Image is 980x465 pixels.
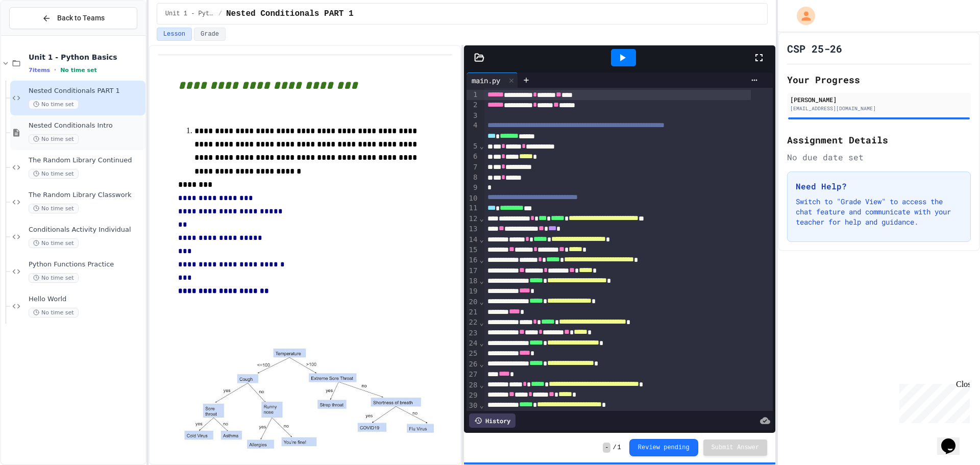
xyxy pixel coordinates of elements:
[467,338,479,349] div: 24
[467,276,479,286] div: 18
[479,256,484,264] span: Fold line
[479,214,484,223] span: Fold line
[467,317,479,328] div: 22
[787,72,971,87] h2: Your Progress
[467,173,479,183] div: 8
[4,4,70,65] div: Chat with us now!Close
[29,260,143,269] span: Python Functions Practice
[479,298,484,306] span: Fold line
[479,360,484,368] span: Fold line
[29,204,79,213] span: No time set
[790,105,968,112] div: [EMAIL_ADDRESS][DOMAIN_NAME]
[467,141,479,152] div: 5
[9,7,137,29] button: Back to Teams
[165,10,214,18] span: Unit 1 - Python Basics
[612,444,616,452] span: /
[29,156,143,165] span: The Random Library Continued
[467,380,479,390] div: 28
[703,439,768,456] button: Submit Answer
[467,214,479,224] div: 12
[467,162,479,173] div: 7
[467,120,479,141] div: 4
[218,10,222,18] span: /
[786,4,818,28] div: My Account
[29,191,143,200] span: The Random Library Classwork
[29,53,143,62] span: Unit 1 - Python Basics
[194,28,226,41] button: Grade
[790,95,968,104] div: [PERSON_NAME]
[479,381,484,389] span: Fold line
[29,134,79,144] span: No time set
[895,380,970,423] iframe: chat widget
[467,349,479,359] div: 25
[29,67,50,74] span: 7 items
[29,169,79,179] span: No time set
[787,151,971,163] div: No due date set
[57,13,105,23] span: Back to Teams
[796,197,962,227] p: Switch to "Grade View" to access the chat feature and communicate with your teacher for help and ...
[467,235,479,245] div: 14
[603,443,610,453] span: -
[157,28,192,41] button: Lesson
[787,41,842,56] h1: CSP 25-26
[29,100,79,109] span: No time set
[629,439,698,456] button: Review pending
[467,90,479,100] div: 1
[618,444,621,452] span: 1
[54,66,56,74] span: •
[467,100,479,110] div: 2
[467,152,479,162] div: 6
[467,401,479,411] div: 30
[479,142,484,150] span: Fold line
[467,266,479,276] div: 17
[226,8,354,20] span: Nested Conditionals PART 1
[467,72,518,88] div: main.py
[467,286,479,297] div: 19
[467,359,479,370] div: 26
[467,390,479,401] div: 29
[467,328,479,338] div: 23
[479,319,484,327] span: Fold line
[467,193,479,204] div: 10
[467,255,479,265] div: 16
[467,111,479,121] div: 3
[479,277,484,285] span: Fold line
[29,226,143,234] span: Conditionals Activity Individual
[29,121,143,130] span: Nested Conditionals Intro
[467,297,479,307] div: 20
[29,238,79,248] span: No time set
[467,370,479,380] div: 27
[29,273,79,283] span: No time set
[469,413,516,428] div: History
[937,424,970,455] iframe: chat widget
[467,203,479,213] div: 11
[467,245,479,255] div: 15
[479,235,484,243] span: Fold line
[29,87,143,95] span: Nested Conditionals PART 1
[479,401,484,409] span: Fold line
[467,183,479,193] div: 9
[467,307,479,317] div: 21
[467,75,505,86] div: main.py
[467,224,479,234] div: 13
[29,295,143,304] span: Hello World
[479,339,484,347] span: Fold line
[796,180,962,192] h3: Need Help?
[787,133,971,147] h2: Assignment Details
[29,308,79,317] span: No time set
[712,444,759,452] span: Submit Answer
[60,67,97,74] span: No time set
